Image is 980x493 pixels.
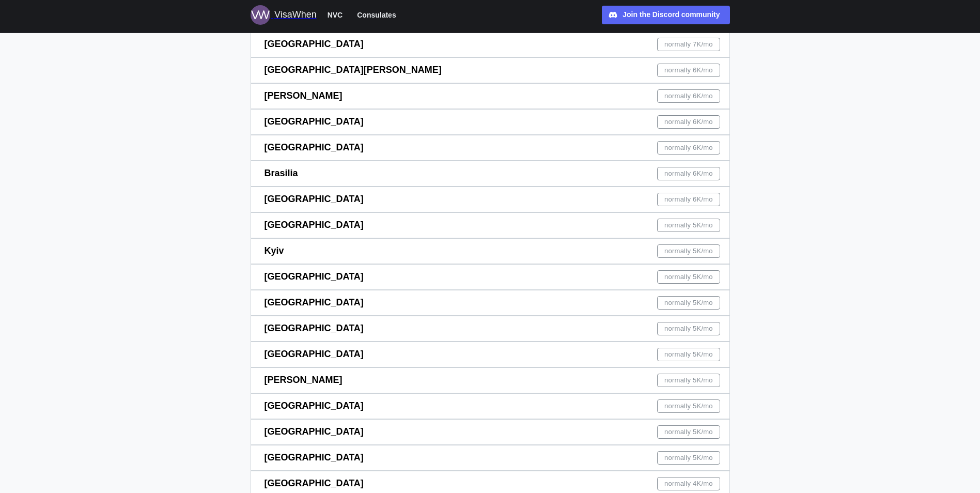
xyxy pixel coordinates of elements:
span: [GEOGRAPHIC_DATA] [265,297,364,307]
a: [PERSON_NAME]normally 5K/mo [251,367,730,393]
button: NVC [323,8,348,22]
a: [GEOGRAPHIC_DATA]normally 5K/mo [251,445,730,471]
div: Join the Discord community [623,9,720,21]
span: Brasilia [265,168,298,178]
a: [GEOGRAPHIC_DATA]normally 5K/mo [251,342,730,367]
span: [GEOGRAPHIC_DATA] [265,323,364,333]
a: [GEOGRAPHIC_DATA]normally 5K/mo [251,419,730,445]
a: [GEOGRAPHIC_DATA]normally 5K/mo [251,290,730,316]
span: normally 5K /mo [664,219,713,232]
span: [GEOGRAPHIC_DATA] [265,142,364,152]
span: normally 5K /mo [664,271,713,283]
div: VisaWhen [274,8,317,22]
span: normally 6K /mo [664,90,713,102]
span: [GEOGRAPHIC_DATA] [265,349,364,359]
span: normally 5K /mo [664,400,713,412]
span: normally 6K /mo [664,142,713,154]
a: [PERSON_NAME]normally 6K/mo [251,83,730,109]
span: [PERSON_NAME] [265,90,343,101]
a: Brasilianormally 6K/mo [251,161,730,187]
span: normally 6K /mo [664,116,713,128]
span: [GEOGRAPHIC_DATA] [265,194,364,204]
a: [GEOGRAPHIC_DATA]normally 5K/mo [251,316,730,342]
span: [GEOGRAPHIC_DATA] [265,478,364,488]
span: [GEOGRAPHIC_DATA] [265,39,364,49]
span: normally 6K /mo [664,64,713,76]
a: [GEOGRAPHIC_DATA]normally 5K/mo [251,212,730,238]
span: normally 6K /mo [664,193,713,206]
a: Kyivnormally 5K/mo [251,238,730,264]
a: Logo for VisaWhen VisaWhen [251,5,317,25]
span: normally 5K /mo [664,374,713,387]
span: Consulates [357,9,396,21]
span: normally 5K /mo [664,452,713,464]
a: [GEOGRAPHIC_DATA]normally 6K/mo [251,187,730,212]
span: [GEOGRAPHIC_DATA][PERSON_NAME] [265,65,442,75]
span: normally 5K /mo [664,297,713,309]
span: [GEOGRAPHIC_DATA] [265,452,364,463]
a: [GEOGRAPHIC_DATA]normally 5K/mo [251,264,730,290]
a: Join the Discord community [602,6,730,24]
span: normally 5K /mo [664,245,713,257]
span: normally 4K /mo [664,477,713,490]
span: normally 5K /mo [664,322,713,335]
span: Kyiv [265,245,284,256]
span: normally 7K /mo [664,38,713,51]
span: normally 5K /mo [664,348,713,361]
a: [GEOGRAPHIC_DATA]normally 6K/mo [251,135,730,161]
span: NVC [328,9,343,21]
a: [GEOGRAPHIC_DATA][PERSON_NAME]normally 6K/mo [251,57,730,83]
span: normally 5K /mo [664,426,713,438]
button: Consulates [352,8,400,22]
span: [GEOGRAPHIC_DATA] [265,400,364,411]
span: [GEOGRAPHIC_DATA] [265,220,364,230]
span: normally 6K /mo [664,167,713,180]
span: [PERSON_NAME] [265,375,343,385]
a: [GEOGRAPHIC_DATA]normally 6K/mo [251,109,730,135]
a: [GEOGRAPHIC_DATA]normally 5K/mo [251,393,730,419]
a: [GEOGRAPHIC_DATA]normally 7K/mo [251,32,730,57]
span: [GEOGRAPHIC_DATA] [265,426,364,437]
span: [GEOGRAPHIC_DATA] [265,271,364,282]
span: [GEOGRAPHIC_DATA] [265,116,364,127]
img: Logo for VisaWhen [251,5,270,25]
